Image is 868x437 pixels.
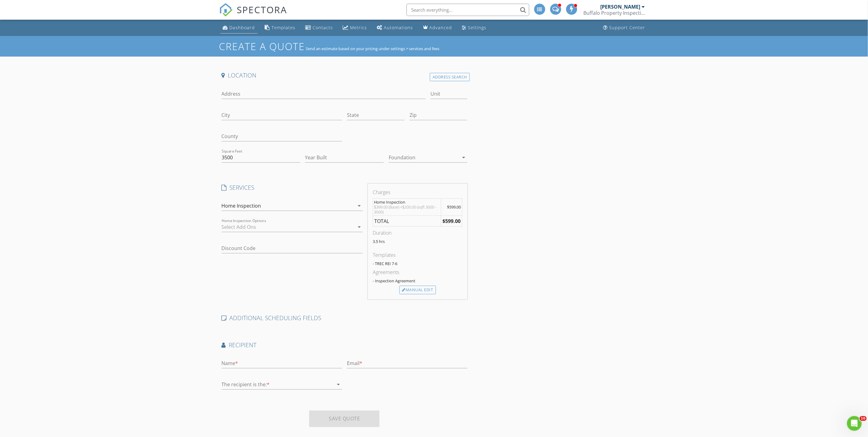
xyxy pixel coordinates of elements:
[237,3,287,16] span: SPECTORA
[447,204,461,210] span: $599.00
[460,22,489,34] a: Settings
[219,3,233,17] img: The Best Home Inspection Software - Spectora
[222,243,363,253] input: Discount Code
[373,229,462,236] div: Duration
[222,341,468,349] h4: Recipient
[220,22,258,34] a: Dashboard
[601,22,648,34] a: Support Center
[460,154,467,161] i: arrow_drop_down
[356,223,363,231] i: arrow_drop_down
[601,4,640,10] div: [PERSON_NAME]
[373,239,462,244] p: 3.5 hrs
[222,203,261,209] div: Home Inspection
[373,268,462,276] div: Agreements
[373,189,462,196] div: Charges
[303,22,336,34] a: Contacts
[373,278,462,283] div: - Inspection Agreement
[430,73,470,81] div: Address Search
[468,25,487,30] div: Settings
[384,25,413,30] div: Automations
[306,46,440,51] span: Send an estimate based on your pricing under settings > services and fees
[373,261,462,266] div: - TREC REI 7-6
[421,22,455,34] a: Advanced
[313,25,333,30] div: Contacts
[584,10,645,16] div: Buffalo Property Inspections
[219,40,305,53] h1: Create a Quote
[375,22,416,34] a: Automations (Advanced)
[222,314,468,322] h4: ADDITIONAL SCHEDULING FIELDS
[407,4,529,16] input: Search everything...
[272,25,296,30] div: Templates
[442,218,461,224] strong: $599.00
[373,251,462,259] div: Templates
[341,22,370,34] a: Metrics
[222,71,468,79] h4: Location
[374,205,440,214] div: $399.00 (Base) +$200.00 (sqft 3000 - 3500)
[230,25,255,30] div: Dashboard
[335,381,342,388] i: arrow_drop_down
[399,286,436,294] div: Manual Edit
[222,184,363,192] h4: SERVICES
[430,25,452,30] div: Advanced
[350,25,367,30] div: Metrics
[860,416,867,421] span: 10
[356,202,363,209] i: arrow_drop_down
[609,25,645,30] div: Support Center
[219,8,287,21] a: SPECTORA
[373,216,441,227] td: TOTAL
[263,22,298,34] a: Templates
[374,200,440,205] div: Home Inspection
[847,416,862,431] iframe: Intercom live chat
